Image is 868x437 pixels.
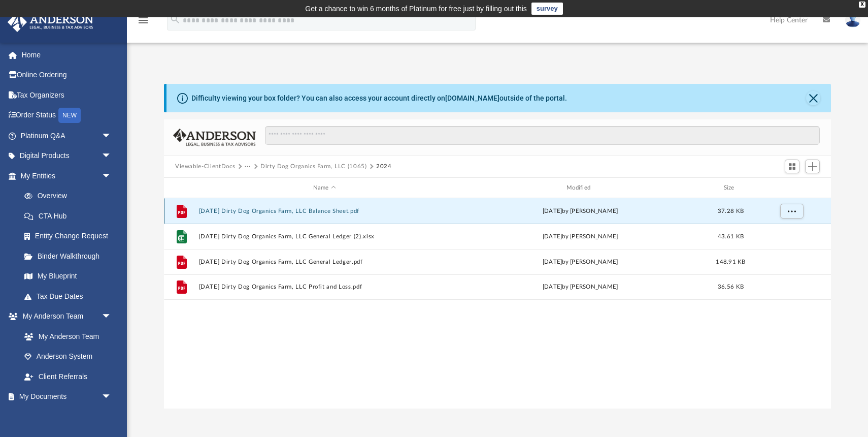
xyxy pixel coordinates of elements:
div: Name [198,183,450,193]
a: My Documentsarrow_drop_down [7,387,122,407]
button: ··· [245,162,251,171]
button: Switch to Grid View [785,160,800,174]
a: Binder Walkthrough [14,246,127,266]
button: 2024 [376,162,392,171]
div: id [169,183,194,193]
span: arrow_drop_down [102,387,122,408]
button: Dirty Dog Organics Farm, LLC (1065) [260,162,367,171]
span: arrow_drop_down [102,166,122,186]
span: 37.28 KB [718,208,744,214]
div: NEW [58,108,81,123]
a: Anderson System [14,347,122,367]
a: Tax Organizers [7,85,127,105]
a: CTA Hub [14,206,127,226]
button: [DATE] Dirty Dog Organics Farm, LLC General Ledger (2).xlsx [199,233,450,240]
button: More options [780,204,804,219]
a: survey [531,3,563,15]
a: [DOMAIN_NAME] [445,94,499,102]
a: Online Ordering [7,65,127,85]
span: 43.61 KB [718,234,744,239]
div: Modified [454,183,706,193]
div: [DATE] by [PERSON_NAME] [455,258,706,267]
input: Search files and folders [265,126,820,145]
div: [DATE] by [PERSON_NAME] [455,232,706,241]
img: User Pic [845,13,860,27]
div: [DATE] by [PERSON_NAME] [455,283,706,292]
div: Get a chance to win 6 months of Platinum for free just by filling out this [305,3,527,15]
img: Anderson Advisors Platinum Portal [5,12,96,32]
span: arrow_drop_down [102,126,122,146]
a: My Anderson Team [14,326,117,347]
span: arrow_drop_down [102,306,122,327]
div: grid [164,198,831,409]
div: id [755,183,826,193]
button: Add [805,160,820,174]
div: Size [711,183,751,193]
i: menu [137,14,149,26]
i: search [170,14,181,25]
span: 36.56 KB [718,284,744,290]
button: Close [806,91,820,105]
button: [DATE] Dirty Dog Organics Farm, LLC Balance Sheet.pdf [199,208,450,214]
span: arrow_drop_down [102,146,122,167]
button: [DATE] Dirty Dog Organics Farm, LLC Profit and Loss.pdf [199,284,450,290]
a: Digital Productsarrow_drop_down [7,146,127,166]
a: Client Referrals [14,366,122,387]
a: My Anderson Teamarrow_drop_down [7,306,122,327]
span: 148.91 KB [716,259,745,265]
a: Tax Due Dates [14,286,127,306]
a: Entity Change Request [14,226,127,246]
button: [DATE] Dirty Dog Organics Farm, LLC General Ledger.pdf [199,259,450,265]
a: Overview [14,186,127,206]
a: Platinum Q&Aarrow_drop_down [7,126,127,146]
a: menu [137,19,149,26]
a: Order StatusNEW [7,105,127,126]
a: Home [7,45,127,65]
a: My Blueprint [14,266,122,287]
div: close [859,2,865,8]
div: Difficulty viewing your box folder? You can also access your account directly on outside of the p... [191,93,567,104]
div: [DATE] by [PERSON_NAME] [455,207,706,216]
a: My Entitiesarrow_drop_down [7,166,127,186]
button: Viewable-ClientDocs [175,162,235,171]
